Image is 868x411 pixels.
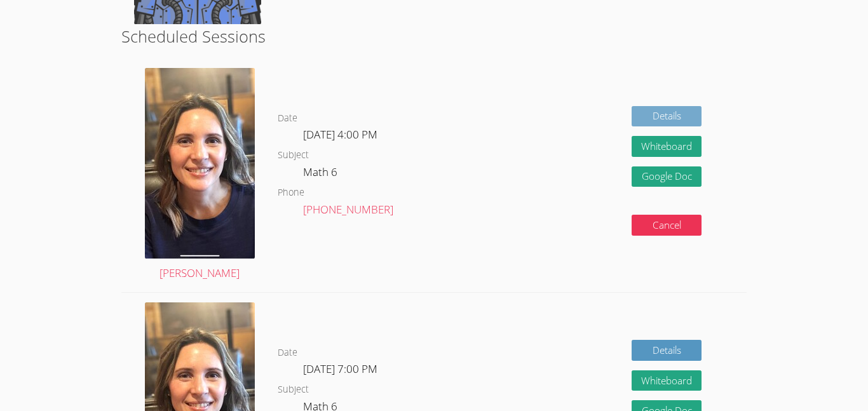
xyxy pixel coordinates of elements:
[145,68,255,259] img: airtutors.jpg
[145,68,255,283] a: [PERSON_NAME]
[278,147,309,163] dt: Subject
[278,111,297,126] dt: Date
[632,370,702,391] button: Whiteboard
[278,382,309,398] dt: Subject
[303,361,377,376] span: [DATE] 7:00 PM
[121,24,747,48] h2: Scheduled Sessions
[278,185,304,201] dt: Phone
[278,345,297,361] dt: Date
[632,215,702,236] button: Cancel
[303,127,377,142] span: [DATE] 4:00 PM
[303,202,393,217] a: [PHONE_NUMBER]
[632,340,702,361] a: Details
[632,136,702,157] button: Whiteboard
[632,166,702,187] a: Google Doc
[303,163,340,185] dd: Math 6
[632,106,702,127] a: Details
